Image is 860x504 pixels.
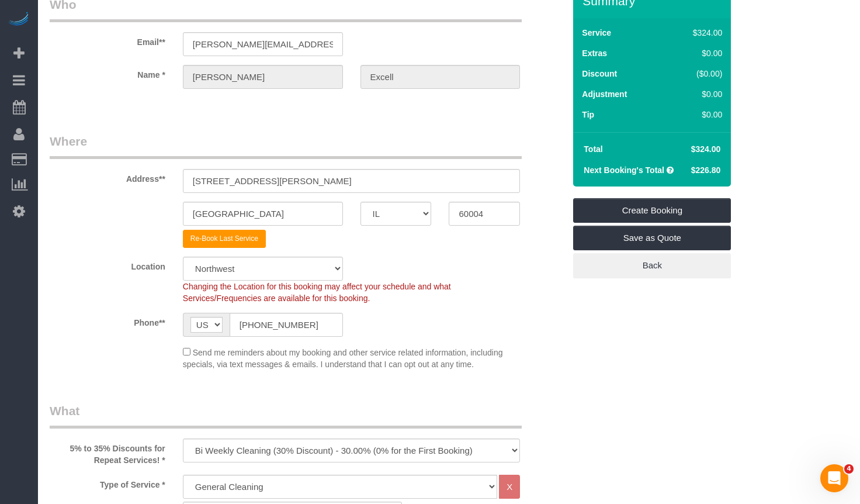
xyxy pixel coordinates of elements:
label: Adjustment [582,88,627,100]
label: Discount [582,68,617,80]
label: Tip [582,109,594,120]
label: Service [582,27,611,39]
input: First Name** [183,65,343,89]
iframe: Intercom live chat [820,464,848,492]
div: ($0.00) [668,68,723,80]
a: Back [573,253,731,278]
div: $0.00 [668,109,723,120]
legend: What [50,402,522,429]
div: $0.00 [668,47,723,59]
button: Re-Book Last Service [183,230,266,248]
span: $324.00 [691,144,721,154]
label: 5% to 35% Discounts for Repeat Services! * [41,439,174,466]
label: Type of Service * [41,475,174,491]
label: Extras [582,47,607,59]
span: 4 [844,464,854,474]
div: $324.00 [668,27,723,39]
strong: Total [584,144,602,154]
div: $0.00 [668,88,723,100]
span: $226.80 [691,165,721,175]
label: Location [41,257,174,272]
input: Last Name* [360,65,521,89]
span: Send me reminders about my booking and other service related information, including specials, via... [183,348,503,369]
span: Changing the Location for this booking may affect your schedule and what Services/Frequencies are... [183,282,451,303]
strong: Next Booking's Total [584,165,664,175]
legend: Where [50,133,522,159]
label: Name * [41,65,174,81]
a: Create Booking [573,198,731,223]
input: Zip Code** [449,202,520,226]
img: Automaid Logo [7,12,30,28]
a: Save as Quote [573,226,731,250]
